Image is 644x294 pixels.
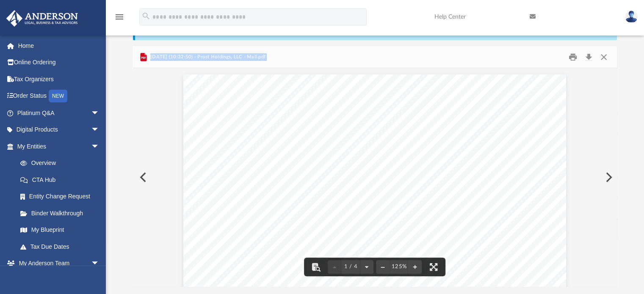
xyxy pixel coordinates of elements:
button: Zoom in [408,258,422,276]
a: Tax Due Dates [12,238,112,255]
a: Binder Walkthrough [12,205,112,222]
button: Enter fullscreen [424,258,443,276]
div: NEW [49,90,67,102]
a: Order StatusNEW [6,88,112,105]
a: Tax Organizers [6,71,112,88]
a: Home [6,37,112,54]
a: My Blueprint [12,222,108,239]
div: Document Viewer [133,68,617,286]
div: Preview [133,46,617,287]
span: arrow_drop_down [91,104,108,122]
a: My Anderson Teamarrow_drop_down [6,255,108,272]
span: 1 / 4 [341,264,360,269]
div: File preview [133,68,617,286]
a: menu [114,16,124,22]
span: arrow_drop_down [91,138,108,155]
img: User Pic [625,11,638,23]
button: Next File [599,165,617,189]
a: CTA Hub [12,171,112,188]
a: Platinum Q&Aarrow_drop_down [6,104,112,121]
button: Download [581,50,597,63]
button: Print [564,50,581,63]
a: Overview [12,155,112,172]
span: arrow_drop_down [91,121,108,139]
span: arrow_drop_down [91,255,108,272]
span: [DATE] (10:32:50) - Prost Holdings, LLC - Mail.pdf [149,53,266,61]
div: Current zoom level [390,264,408,269]
button: 1 / 4 [341,258,360,276]
a: Digital Productsarrow_drop_down [6,121,112,138]
a: Entity Change Request [12,188,112,205]
button: Next page [360,258,373,276]
button: Close [596,50,611,63]
img: Anderson Advisors Platinum Portal [4,10,80,27]
button: Zoom out [376,258,390,276]
a: Online Ordering [6,54,112,71]
i: search [141,11,151,21]
a: My Entitiesarrow_drop_down [6,138,112,155]
button: Toggle findbar [307,258,325,276]
button: Previous File [133,165,152,189]
i: menu [114,12,124,22]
